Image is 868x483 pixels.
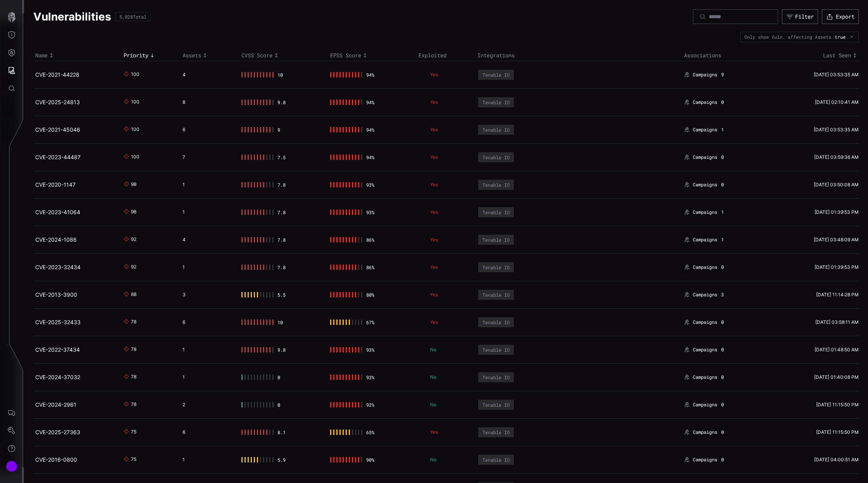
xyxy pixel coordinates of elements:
[35,209,80,215] a: CVE-2023-41064
[277,292,286,297] div: 5.5
[366,457,375,462] div: 90 %
[366,72,375,77] div: 94 %
[721,237,724,243] span: 1
[822,9,859,24] button: Export
[482,375,510,380] div: Tenable IO
[816,429,859,435] time: [DATE] 11:15:50 PM
[366,347,375,352] div: 93 %
[366,265,375,270] div: 86 %
[183,347,232,353] div: 1
[815,319,859,325] time: [DATE] 03:58:11 AM
[35,456,77,463] a: CVE-2016-0800
[241,52,326,59] div: Toggle sort direction
[366,182,375,187] div: 93 %
[693,402,717,408] span: Campaigns
[814,457,859,462] time: [DATE] 04:00:51 AM
[183,72,232,78] div: 4
[366,402,375,407] div: 92 %
[814,72,859,77] time: [DATE] 03:53:35 AM
[35,264,81,270] a: CVE-2023-32434
[183,127,232,133] div: 6
[832,34,848,40] div: :
[482,182,510,187] div: Tenable IO
[277,320,286,325] div: 10
[183,374,232,380] div: 1
[482,72,510,77] div: Tenable IO
[693,99,717,105] span: Campaigns
[482,457,510,462] div: Tenable IO
[430,72,468,78] p: Yes
[183,292,232,298] div: 3
[366,237,375,242] div: 86 %
[482,347,510,352] div: Tenable IO
[131,374,137,381] div: 78
[482,320,510,325] div: Tenable IO
[795,13,814,20] div: Filter
[183,264,232,270] div: 1
[330,52,415,59] div: Toggle sort direction
[482,265,510,270] div: Tenable IO
[131,346,137,353] div: 78
[277,430,286,435] div: 8.1
[131,291,137,298] div: 88
[430,209,468,215] p: Yes
[430,127,468,133] p: Yes
[815,99,859,105] time: [DATE] 02:10:41 AM
[814,182,859,187] time: [DATE] 03:50:08 AM
[815,264,859,270] time: [DATE] 01:39:53 PM
[277,265,286,270] div: 7.8
[430,457,468,463] p: No
[482,100,510,105] div: Tenable IO
[131,264,137,271] div: 92
[366,127,375,132] div: 94 %
[430,182,468,188] p: Yes
[482,127,510,132] div: Tenable IO
[277,155,286,160] div: 7.5
[430,429,468,435] p: Yes
[131,319,137,326] div: 78
[183,319,232,325] div: 6
[721,72,724,78] span: 9
[475,50,682,61] th: Integrations
[366,100,375,105] div: 94 %
[131,429,137,436] div: 75
[183,402,232,408] div: 2
[124,52,179,59] div: Toggle sort direction
[815,209,859,215] time: [DATE] 01:39:53 PM
[693,429,717,435] span: Campaigns
[35,181,76,188] a: CVE-2020-1147
[814,127,859,132] time: [DATE] 03:53:35 AM
[482,210,510,215] div: Tenable IO
[814,154,859,160] time: [DATE] 03:59:36 AM
[131,456,137,463] div: 75
[35,374,80,380] a: CVE-2024-37032
[277,347,286,352] div: 9.8
[366,155,375,160] div: 94 %
[131,99,137,106] div: 100
[693,264,717,270] span: Campaigns
[721,99,724,105] span: 0
[721,209,724,215] span: 1
[835,34,846,40] span: true
[131,154,137,161] div: 100
[35,291,77,298] a: CVE-2013-3900
[277,375,286,380] div: 0
[693,292,717,298] span: Campaigns
[721,154,724,160] span: 0
[721,127,724,133] span: 1
[482,430,510,435] div: Tenable IO
[814,374,859,380] time: [DATE] 01:40:08 PM
[772,52,859,59] div: Toggle sort direction
[693,457,717,463] span: Campaigns
[277,127,286,132] div: 9
[183,209,232,215] div: 1
[482,237,510,242] div: Tenable IO
[430,99,468,105] p: Yes
[183,237,232,243] div: 4
[277,402,286,407] div: 0
[430,402,468,408] p: No
[693,237,717,243] span: Campaigns
[417,50,475,61] th: Exploited
[693,374,717,380] span: Campaigns
[721,457,724,463] span: 0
